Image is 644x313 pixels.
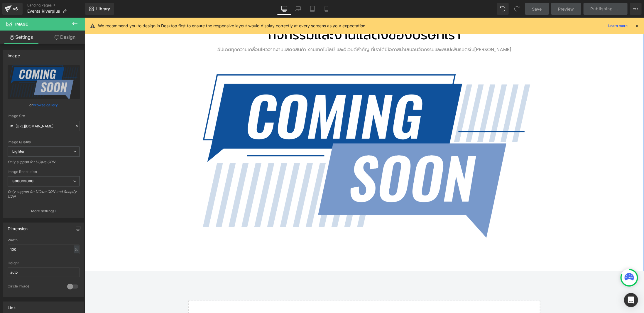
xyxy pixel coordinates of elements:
[98,23,366,29] p: We recommend you to design in Desktop first to ensure the responsive layout would display correct...
[8,284,61,290] div: Circle Image
[8,261,80,265] div: Height
[85,3,114,15] a: New Library
[12,149,25,154] b: Lighter
[8,160,80,168] div: Only support for UCare CDN
[8,189,80,203] div: Only support for UCare CDN and Shopify CDN
[8,121,80,131] input: Link
[497,3,509,15] button: Undo
[4,204,84,218] button: More settings
[104,30,456,34] p: อัปเดตทุกความเคลื่อนไหวจากงานแสดงสินค้า งานเทคโนโลยี และอีเวนต์สำคัญ ที่เราได้มีโอกาสนำเสนอนวัตกร...
[606,22,630,29] a: Learn more
[8,238,80,242] div: Width
[630,3,642,15] button: More
[624,293,638,307] div: Open Intercom Messenger
[33,100,58,110] a: Browse gallery
[8,102,80,108] div: or
[2,3,23,15] a: v6
[104,5,456,30] h2: กิจกรรมและงานแสดงของบริษัทเรา
[8,170,80,174] div: Image Resolution
[8,50,20,58] div: Image
[8,267,80,277] input: auto
[551,3,581,15] a: Preview
[511,3,523,15] button: Redo
[277,3,291,15] a: Desktop
[15,22,28,26] span: Image
[31,208,55,214] p: More settings
[96,6,110,11] span: Library
[12,5,19,13] div: v6
[8,140,80,144] div: Image Quality
[8,302,16,310] div: Link
[27,9,60,14] span: Events Riverplus
[74,245,79,253] div: %
[305,3,320,15] a: Tablet
[44,31,86,44] a: Design
[8,223,28,231] div: Dimension
[532,6,542,12] span: Save
[12,179,33,183] b: 3000x3000
[291,3,305,15] a: Laptop
[27,3,85,8] a: Landing Pages
[8,114,80,118] div: Image Src
[320,3,334,15] a: Mobile
[8,245,80,254] input: auto
[558,6,574,12] span: Preview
